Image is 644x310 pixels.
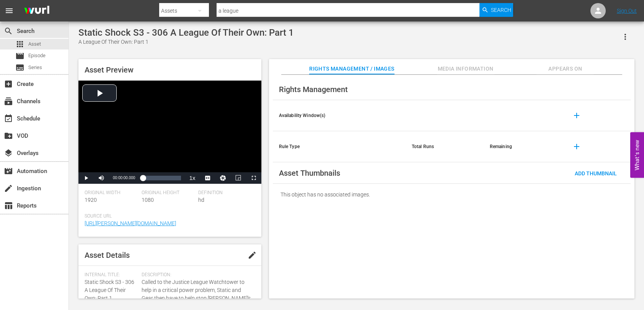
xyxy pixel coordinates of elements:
[4,97,13,106] span: Channels
[85,251,130,260] span: Asset Details
[231,172,246,184] button: Picture-in-Picture
[28,52,46,59] span: Episode
[4,131,13,140] span: VOD
[567,106,586,125] button: add
[85,213,251,219] span: Source Url
[4,167,13,176] span: Automation
[273,131,406,162] th: Rule Type
[78,172,94,184] button: Play
[28,40,41,48] span: Asset
[567,137,586,156] button: add
[279,85,348,94] span: Rights Management
[94,172,109,184] button: Mute
[279,168,340,178] span: Asset Thumbnails
[215,172,231,184] button: Jump To Time
[113,176,135,180] span: 00:00:00.000
[78,38,294,46] div: A League Of Their Own: Part 1
[572,111,581,120] span: add
[142,190,195,196] span: Original Height
[243,246,261,264] button: edit
[78,27,294,38] div: Static Shock S3 - 306 A League Of Their Own: Part 1
[569,166,623,180] button: Add Thumbnail
[15,51,24,61] span: Episode
[78,81,261,184] div: Video Player
[143,176,181,180] div: Progress Bar
[273,100,406,131] th: Availability Window(s)
[437,64,494,74] span: Media Information
[4,26,13,36] span: Search
[4,79,13,89] span: Create
[4,184,13,193] span: Ingestion
[85,220,176,226] a: [URL][PERSON_NAME][DOMAIN_NAME]
[18,2,55,20] img: ans4CAIJ8jUAAAAAAAAAAAAAAAAAAAAAAAAgQb4GAAAAAAAAAAAAAAAAAAAAAAAAJMjXAAAAAAAAAAAAAAAAAAAAAAAAgAT5G...
[536,64,594,74] span: Appears On
[273,184,631,205] div: This object has no associated images.
[85,272,138,278] span: Internal Title:
[406,131,484,162] th: Total Runs
[142,272,251,278] span: Description:
[491,3,511,17] span: Search
[15,63,24,72] span: Series
[15,40,24,49] span: Asset
[309,64,394,74] span: Rights Management / Images
[85,279,134,301] span: Static Shock S3 - 306 A League Of Their Own: Part 1
[479,3,513,17] button: Search
[4,114,13,123] span: Schedule
[248,251,257,260] span: edit
[28,64,42,71] span: Series
[185,172,200,184] button: Playback Rate
[617,8,637,14] a: Sign Out
[85,190,138,196] span: Original Width
[4,201,13,210] span: Reports
[572,142,581,151] span: add
[85,197,97,203] span: 1920
[484,131,562,162] th: Remaining
[198,197,204,203] span: hd
[142,197,154,203] span: 1080
[246,172,261,184] button: Fullscreen
[4,148,13,158] span: Overlays
[85,65,134,74] span: Asset Preview
[569,170,623,176] span: Add Thumbnail
[200,172,215,184] button: Captions
[630,132,644,178] button: Open Feedback Widget
[5,6,14,15] span: menu
[198,190,251,196] span: Definition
